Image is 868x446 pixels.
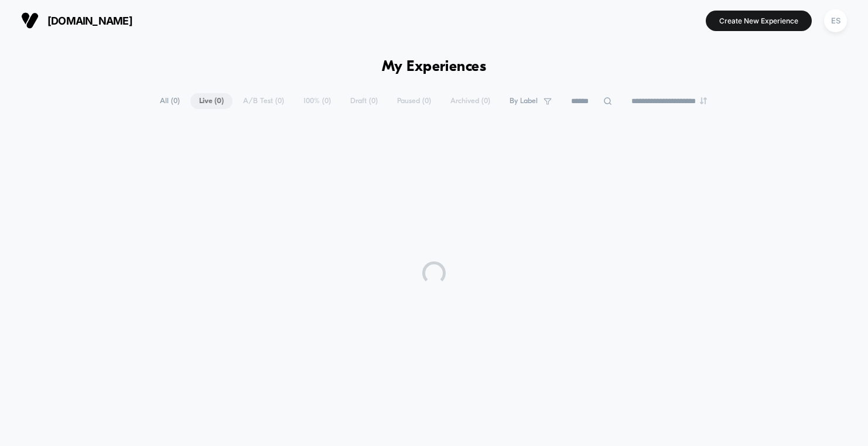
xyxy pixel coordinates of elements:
span: [DOMAIN_NAME] [47,15,132,27]
button: Create New Experience [706,11,812,31]
h1: My Experiences [382,59,487,76]
span: By Label [510,97,538,105]
button: ES [821,9,850,33]
div: ES [824,9,847,32]
img: end [700,97,707,104]
img: Visually logo [21,12,39,29]
span: All ( 0 ) [151,93,189,109]
button: [DOMAIN_NAME] [18,11,136,30]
